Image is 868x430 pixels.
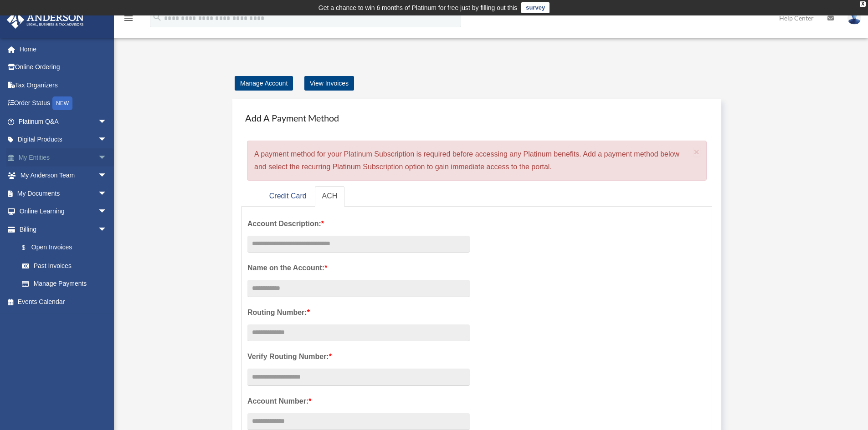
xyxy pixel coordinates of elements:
a: survey [521,2,550,13]
label: Routing Number: [247,306,470,319]
a: Billingarrow_drop_down [6,220,121,238]
span: × [694,147,700,157]
a: Home [6,40,121,58]
span: arrow_drop_down [98,184,116,203]
span: arrow_drop_down [98,112,116,131]
button: Close [694,147,700,157]
a: ACH [315,186,345,207]
div: A payment method for your Platinum Subscription is required before accessing any Platinum benefit... [247,141,707,181]
div: Get a chance to win 6 months of Platinum for free just by filling out this [318,2,518,13]
label: Account Description: [247,218,470,230]
a: Online Ordering [6,58,121,76]
label: Account Number: [247,395,470,408]
div: NEW [52,96,72,110]
span: $ [27,242,31,253]
a: Events Calendar [6,293,121,311]
span: arrow_drop_down [98,148,116,167]
i: menu [123,13,134,24]
a: Credit Card [262,186,314,207]
a: menu [123,16,134,24]
label: Name on the Account: [247,262,470,274]
a: My Anderson Teamarrow_drop_down [6,167,121,185]
a: Tax Organizers [6,76,121,94]
span: arrow_drop_down [98,220,116,239]
i: search [152,12,162,22]
a: View Invoices [304,76,354,91]
img: User Pic [847,11,861,25]
a: Manage Account [235,76,293,91]
a: Online Learningarrow_drop_down [6,202,121,221]
a: My Entitiesarrow_drop_down [6,148,121,167]
a: Platinum Q&Aarrow_drop_down [6,112,121,131]
img: Anderson Advisors Platinum Portal [4,11,87,29]
div: close [860,1,866,7]
h4: Add A Payment Method [241,108,712,128]
span: arrow_drop_down [98,167,116,185]
span: arrow_drop_down [98,202,116,221]
a: Order StatusNEW [6,94,121,113]
label: Verify Routing Number: [247,350,470,363]
a: Manage Payments [13,275,116,293]
a: My Documentsarrow_drop_down [6,184,121,202]
a: Past Invoices [13,257,121,275]
a: Digital Productsarrow_drop_down [6,131,121,149]
span: arrow_drop_down [98,131,116,149]
a: $Open Invoices [13,238,121,257]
